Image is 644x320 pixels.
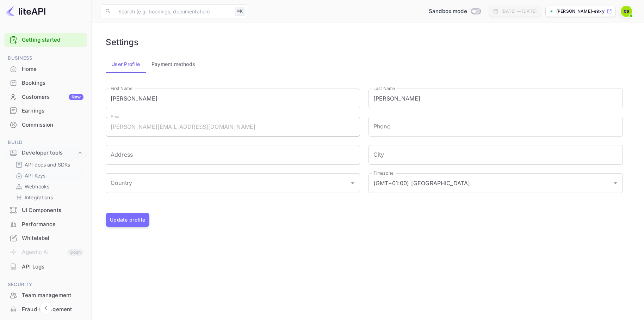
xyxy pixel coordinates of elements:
span: Sandbox mode [429,7,467,16]
div: Whitelabel [22,234,83,242]
button: Update profile [106,213,149,227]
button: Open [348,178,358,188]
p: Webhooks [25,183,49,190]
div: [DATE] — [DATE] [501,8,537,14]
div: API Logs [4,260,87,274]
div: Team management [4,289,87,302]
a: API Logs [4,260,87,273]
a: Getting started [22,36,83,44]
a: Team management [4,289,87,302]
div: Commission [22,121,83,129]
div: CustomersNew [4,90,87,104]
div: API Keys [13,170,84,181]
div: Integrations [13,192,84,203]
label: Last Name [373,85,395,91]
div: Earnings [4,104,87,118]
input: Last Name [369,89,623,108]
button: Open [611,178,620,188]
input: Search (e.g. bookings, documentation) [114,4,232,18]
a: CustomersNew [4,90,87,103]
a: API docs and SDKs [16,161,81,168]
a: UI Components [4,204,87,217]
div: Getting started [4,33,87,47]
a: Integrations [16,194,81,201]
button: User Profile [106,56,146,73]
div: Fraud management [4,303,87,316]
a: Whitelabel [4,231,87,244]
div: Switch to Production mode [426,7,483,16]
div: Team management [22,291,83,300]
label: Email [111,114,122,120]
div: Performance [4,218,87,231]
div: UI Components [4,204,87,217]
div: Customers [22,93,83,101]
input: phone [369,117,623,137]
div: Developer tools [4,147,87,159]
a: Earnings [4,104,87,117]
button: Collapse navigation [39,302,52,314]
label: First Name [111,85,132,91]
p: API Keys [25,172,45,179]
a: Home [4,62,87,76]
p: Integrations [25,194,53,201]
button: Payment methods [146,56,201,73]
a: Performance [4,218,87,231]
div: Whitelabel [4,231,87,245]
div: Fraud management [22,306,83,314]
input: Country [109,176,346,190]
div: Bookings [4,76,87,90]
div: ⌘K [235,7,245,16]
input: First Name [106,89,360,108]
div: API Logs [22,263,83,271]
div: New [69,94,83,100]
div: Home [22,65,83,73]
input: Email [106,117,360,137]
span: Business [4,54,87,62]
p: [PERSON_NAME]-e9xyf.nui... [556,8,605,14]
input: Address [106,145,360,165]
div: Bookings [22,79,83,87]
div: Earnings [22,107,83,115]
input: City [369,145,623,165]
a: Fraud management [4,303,87,316]
a: Webhooks [16,183,81,190]
span: Build [4,139,87,146]
a: Commission [4,118,87,131]
a: Bookings [4,76,87,89]
a: API Keys [16,172,81,179]
div: Commission [4,118,87,132]
img: LiteAPI logo [6,6,45,17]
div: UI Components [22,206,83,215]
h6: Settings [106,37,138,47]
div: Performance [22,221,83,229]
div: Home [4,62,87,76]
label: Timezone [373,170,393,176]
div: Developer tools [22,149,76,157]
div: account-settings tabs [106,56,630,73]
p: API docs and SDKs [25,161,70,168]
span: Security [4,281,87,289]
div: Webhooks [13,181,84,192]
div: API docs and SDKs [13,159,84,170]
img: Colin Seaman [621,6,632,17]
